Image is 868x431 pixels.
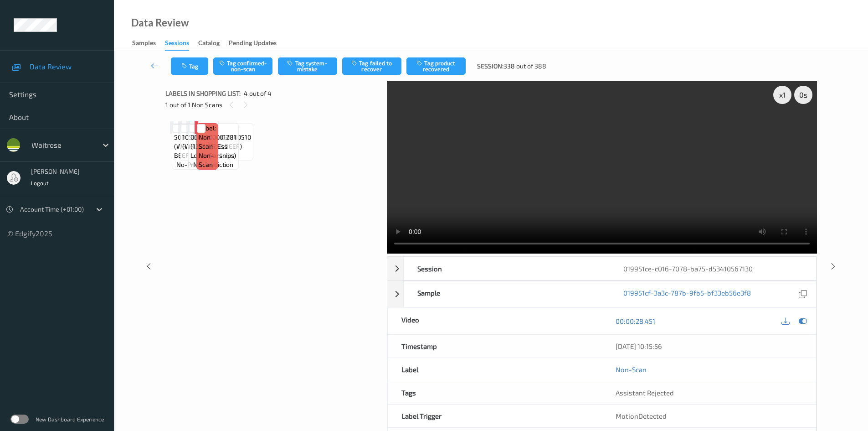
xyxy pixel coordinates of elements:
[278,57,337,75] button: Tag system-mistake
[165,99,380,110] div: 1 out of 1 Non Scans
[388,405,602,427] div: Label Trigger
[623,288,751,301] a: 019951cf-3a3c-787b-9fb5-bf33eb56e3f8
[503,62,546,71] span: 338 out of 388
[616,365,647,374] a: Non-Scan
[213,57,272,75] button: Tag confirmed-non-scan
[198,38,220,50] div: Catalog
[610,257,816,280] div: 019951ce-c016-7078-ba75-d53410567130
[616,389,674,397] span: Assistant Rejected
[342,57,401,75] button: Tag failed to recover
[229,37,286,50] a: Pending Updates
[616,342,802,351] div: [DATE] 10:15:56
[387,281,817,308] div: Sample019951cf-3a3c-787b-9fb5-bf33eb56e3f8
[388,358,602,381] div: Label
[616,317,655,326] a: 00:00:28.451
[199,151,216,169] span: non-scan
[198,37,229,50] a: Catalog
[199,124,216,151] span: Label: Non-Scan
[773,86,791,104] div: x 1
[176,160,216,169] span: no-prediction
[244,89,272,98] span: 4 out of 4
[171,57,208,75] button: Tag
[404,257,610,280] div: Session
[165,38,189,51] div: Sessions
[406,57,466,75] button: Tag product recovered
[165,89,241,98] span: Labels in shopping list:
[794,86,812,104] div: 0 s
[132,37,165,50] a: Samples
[132,38,156,50] div: Samples
[131,18,189,27] div: Data Review
[387,257,817,280] div: Session019951ce-c016-7078-ba75-d53410567130
[174,124,219,160] span: Label: 5000169646311 (WR NB DICED BEEF)
[388,335,602,358] div: Timestamp
[190,124,236,160] span: Label: 0000000001281 (1281WR Ess Loose Parsnips)
[477,62,503,71] span: Session:
[193,160,233,169] span: no-prediction
[182,124,251,151] span: Label: 10500016964631100510 (WR NB DICED BEEF)
[388,381,602,404] div: Tags
[165,37,198,51] a: Sessions
[388,308,602,334] div: Video
[229,38,277,50] div: Pending Updates
[404,281,610,307] div: Sample
[602,405,816,427] div: MotionDetected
